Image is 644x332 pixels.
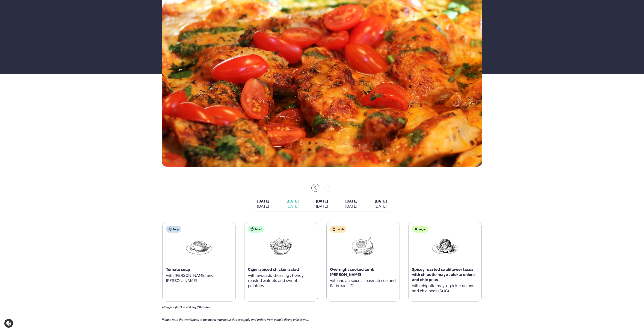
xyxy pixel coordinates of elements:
span: Tomato soup [166,267,190,272]
div: Soup [166,226,181,233]
button: [DATE] [DATE] [312,197,332,211]
span: [DATE] [257,199,269,203]
div: Salad [248,226,264,233]
span: Allergies: [162,306,175,309]
span: (D) Dairy, [175,306,187,309]
span: (G) Gluten [197,306,211,309]
span: [DATE] [345,199,357,203]
div: [DATE] [257,204,269,209]
div: Vegan [412,226,428,233]
button: menu-btn-left [311,184,319,192]
p: with indian spices , basmati rice and flatbreads (D) [330,278,396,288]
span: [DATE] [375,199,387,203]
span: Cajun spiced chicken salad [248,267,299,272]
span: Overnight cooked lamb [PERSON_NAME] [330,267,374,277]
button: [DATE] [DATE] [371,197,390,211]
div: Lamb [330,226,346,233]
img: Vegan.svg [414,227,418,231]
span: Please note that variances to the menu may occur due to supply and orders from people dining prio... [162,318,309,321]
img: Lamb-Meat.png [349,236,377,256]
span: Spicey roasted cauliflower tacos with chipotle mayo , pickle onions and chic peas [412,267,475,282]
div: [DATE] [287,204,299,209]
img: Lamb.svg [332,227,336,231]
p: with [PERSON_NAME] and [PERSON_NAME] [166,273,232,283]
a: Cookie settings [4,319,13,328]
div: [DATE] [345,204,357,209]
span: [DATE] [287,199,299,203]
img: Salad.png [267,236,295,256]
span: [DATE] [316,199,328,203]
button: [DATE] [DATE] [283,197,302,211]
img: Soup.png [185,236,213,256]
button: [DATE] [DATE] [254,197,273,211]
button: menu-btn-right [324,184,332,192]
button: [DATE] [DATE] [342,197,361,211]
p: with avocado dressing , honey roasted walnuts and sweet potatoes [248,273,314,288]
img: soup.svg [168,227,172,231]
div: [DATE] [375,204,387,209]
span: (S) Soy, [187,306,197,309]
img: salad.svg [250,227,253,231]
p: with chipotle mayo , pickle onions and chic peas (S) (G) [412,283,478,294]
img: Vegan.png [431,236,459,256]
div: [DATE] [316,204,328,209]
